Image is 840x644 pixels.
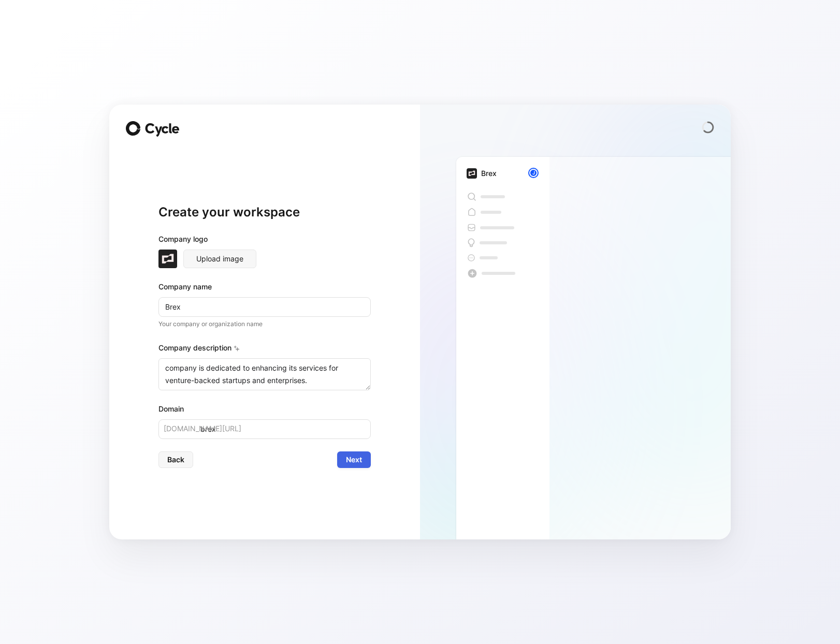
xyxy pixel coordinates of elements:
div: J [529,169,538,177]
div: Company description [158,342,371,358]
div: Company logo [158,233,371,250]
div: Domain [158,403,371,415]
div: Brex [481,167,497,180]
div: Company name [158,281,371,293]
button: Back [158,451,193,468]
p: Your company or organization name [158,319,371,329]
img: brex.com [467,168,477,179]
input: Example [158,297,371,317]
h1: Create your workspace [158,204,371,221]
span: [DOMAIN_NAME][URL] [164,422,241,435]
img: brex.com [158,250,177,268]
span: Back [167,453,184,466]
span: Upload image [196,253,243,265]
button: Upload image [183,250,256,268]
button: Next [337,451,371,468]
span: Next [346,453,362,466]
